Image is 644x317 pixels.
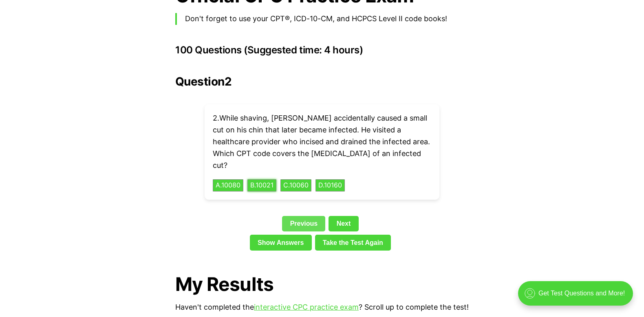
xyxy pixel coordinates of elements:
[213,179,243,192] button: A.10080
[247,179,276,192] button: B.10021
[175,273,469,295] h1: My Results
[175,302,469,313] p: Haven't completed the ? Scroll up to complete the test!
[254,303,359,311] a: interactive CPC practice exam
[213,112,431,171] p: 2 . While shaving, [PERSON_NAME] accidentally caused a small cut on his chin that later became in...
[282,216,325,231] a: Previous
[329,216,358,231] a: Next
[175,75,469,88] h2: Question 2
[175,13,469,25] blockquote: Don't forget to use your CPT®, ICD-10-CM, and HCPCS Level II code books!
[315,235,391,250] a: Take the Test Again
[175,44,469,56] h3: 100 Questions (Suggested time: 4 hours)
[511,277,644,317] iframe: portal-trigger
[280,179,311,192] button: C.10060
[315,179,345,192] button: D.10160
[250,235,312,250] a: Show Answers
